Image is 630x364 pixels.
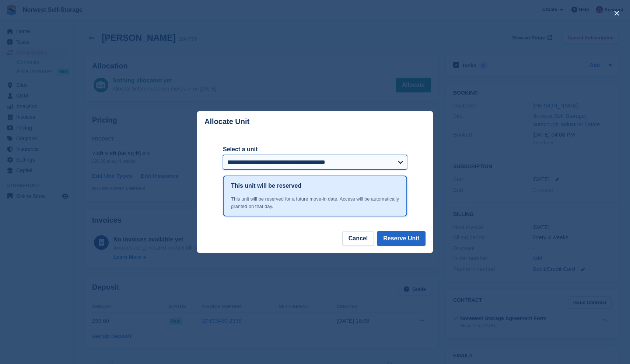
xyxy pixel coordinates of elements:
button: Reserve Unit [377,231,426,246]
button: Cancel [342,231,374,246]
label: Select a unit [223,145,407,154]
p: Allocate Unit [204,117,249,126]
div: This unit will be reserved for a future move-in date. Access will be automatically granted on tha... [231,195,399,210]
button: close [611,7,623,19]
h1: This unit will be reserved [231,181,301,190]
